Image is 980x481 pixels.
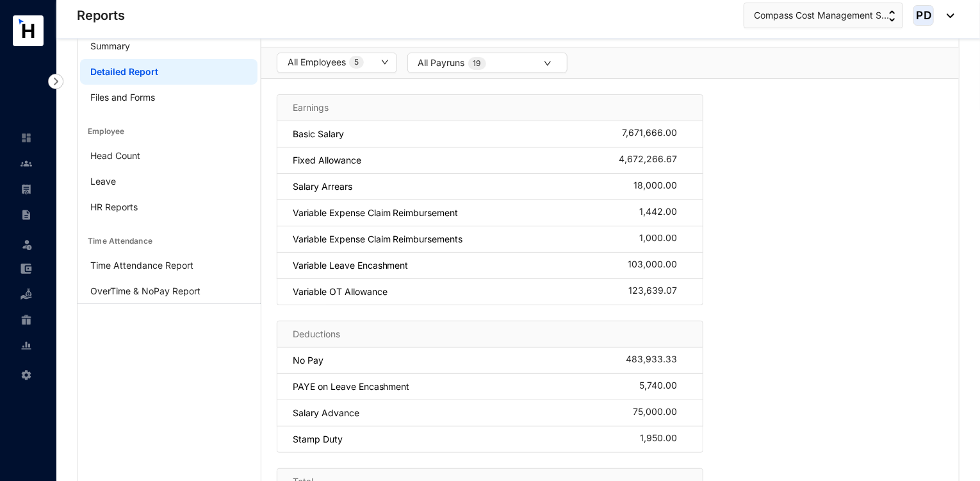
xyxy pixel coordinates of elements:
p: Variable Expense Claim Reimbursement [293,207,459,219]
img: payroll-unselected.b590312f920e76f0c668.svg [20,183,32,195]
div: 5,740.00 [639,380,687,393]
img: contract-unselected.99e2b2107c0a7dd48938.svg [20,209,32,221]
img: people-unselected.118708e94b43a90eceab.svg [20,158,32,169]
img: settings-unselected.1febfda315e6e19643a1.svg [20,369,32,381]
div: 7,671,666.00 [622,128,687,140]
p: Deductions [293,328,340,341]
div: 75,000.00 [633,407,687,419]
li: Gratuity [10,307,41,333]
a: Summary [90,40,130,51]
button: All Payruns19down [407,53,568,73]
p: 19 [473,57,481,70]
div: 103,000.00 [628,259,687,272]
li: Expenses [10,256,41,282]
div: 4,672,266.67 [619,154,687,167]
a: Head Count [90,150,140,161]
button: Compass Cost Management S... [744,3,903,28]
p: Reports [77,6,125,24]
p: PAYE on Leave Encashment [293,380,410,393]
span: All Payruns [418,56,465,70]
a: Time Attendance Report [90,260,193,271]
img: up-down-arrow.74152d26bf9780fbf563ca9c90304185.svg [889,10,895,22]
div: All Employees [288,55,364,69]
span: down [381,58,389,66]
button: All Employees5down [277,53,397,73]
li: Payroll [10,176,41,202]
a: OverTime & NoPay Report [90,285,200,296]
li: Contacts [10,151,41,176]
div: 1,950.00 [640,433,687,446]
div: 483,933.33 [626,354,687,367]
a: Files and Forms [90,92,155,103]
img: nav-icon-right.af6afadce00d159da59955279c43614e.svg [48,74,63,89]
p: Salary Advance [293,407,359,419]
div: 1,000.00 [639,233,687,246]
p: Basic Salary [293,128,344,140]
p: Variable Leave Encashment [293,259,409,272]
li: Home [10,125,41,151]
p: No Pay [293,354,323,367]
li: Contracts [10,202,41,228]
p: Salary Arrears [293,180,352,193]
a: HR Reports [90,201,138,212]
img: report-unselected.e6a6b4230fc7da01f883.svg [20,340,32,351]
a: Leave [90,176,116,187]
p: Stamp Duty [293,433,343,446]
p: Fixed Allowance [293,154,361,167]
li: Reports [10,333,41,359]
div: Employee [78,110,260,143]
img: home-unselected.a29eae3204392db15eaf.svg [20,132,32,144]
div: 123,639.07 [628,285,687,298]
span: PD [916,10,931,21]
img: leave-unselected.2934df6273408c3f84d9.svg [20,238,33,251]
div: Time Attendance [78,220,260,253]
p: 5 [354,56,359,69]
div: 1,442.00 [639,207,687,219]
img: dropdown-black.8e83cc76930a90b1a4fdb6d089b7bf3a.svg [940,13,954,18]
div: 18,000.00 [633,180,687,193]
img: gratuity-unselected.a8c340787eea3cf492d7.svg [20,314,32,326]
a: Detailed Report [90,66,158,77]
span: down [544,60,551,67]
p: Variable OT Allowance [293,285,388,298]
p: Variable Expense Claim Reimbursements [293,233,463,246]
p: Earnings [293,101,329,114]
li: Loan [10,282,41,307]
img: loan-unselected.d74d20a04637f2d15ab5.svg [20,289,32,300]
img: expense-unselected.2edcf0507c847f3e9e96.svg [20,263,32,274]
span: Compass Cost Management S... [754,8,889,22]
